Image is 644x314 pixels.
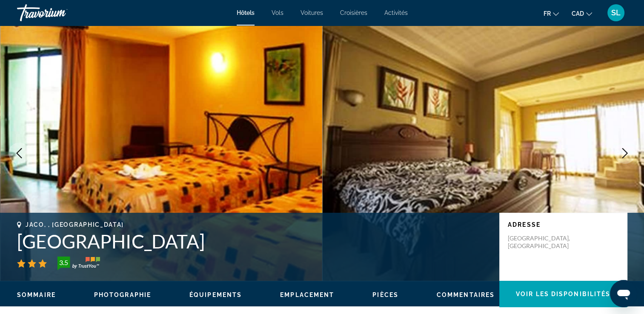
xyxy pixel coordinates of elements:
[605,4,627,22] button: User Menu
[516,291,610,297] span: Voir les disponibilités
[611,9,621,17] span: SL
[372,291,398,299] button: Pièces
[301,9,323,16] a: Voitures
[272,9,283,16] a: Vols
[17,2,102,24] a: Travorium
[544,7,559,20] button: Change language
[17,291,56,299] button: Sommaire
[189,291,242,299] button: Équipements
[572,10,584,17] span: CAD
[280,291,334,299] button: Emplacement
[499,281,627,307] button: Voir les disponibilités
[94,291,151,299] button: Photographie
[26,221,124,228] span: Jaco, , [GEOGRAPHIC_DATA]
[508,234,576,250] p: [GEOGRAPHIC_DATA], [GEOGRAPHIC_DATA]
[57,257,100,270] img: trustyou-badge-hor.svg
[237,9,255,16] a: Hôtels
[508,221,618,228] p: Adresse
[614,143,635,164] button: Next image
[9,143,30,164] button: Previous image
[17,230,491,252] h1: [GEOGRAPHIC_DATA]
[572,7,592,20] button: Change currency
[544,10,551,17] span: fr
[610,280,637,307] iframe: Bouton de lancement de la fenêtre de messagerie
[437,291,495,299] button: Commentaires
[384,9,408,16] a: Activités
[340,9,367,16] a: Croisières
[55,257,72,268] div: 3.5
